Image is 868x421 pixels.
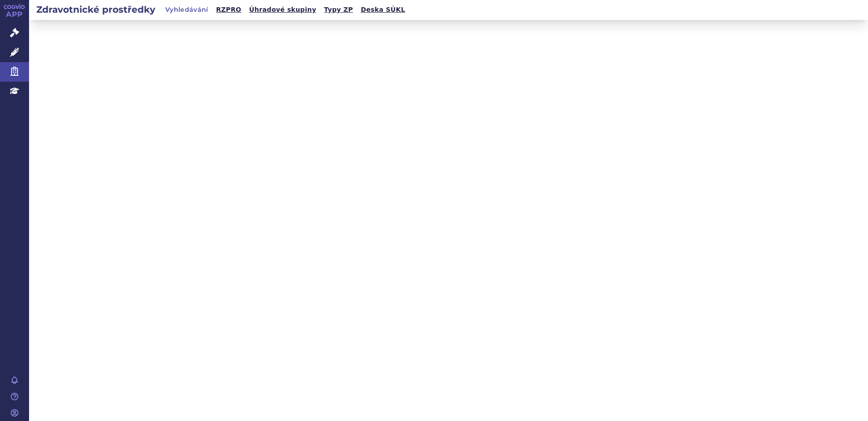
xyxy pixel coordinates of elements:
[163,4,211,16] a: Vyhledávání
[213,4,244,16] a: RZPRO
[321,4,356,16] a: Typy ZP
[247,4,319,16] a: Úhradové skupiny
[29,3,163,16] h2: Zdravotnické prostředky
[358,4,408,16] a: Deska SÚKL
